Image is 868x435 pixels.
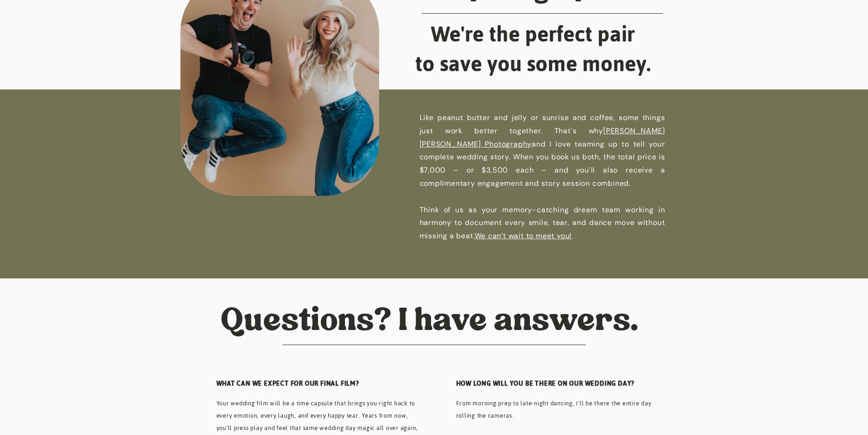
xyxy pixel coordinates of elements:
h1: We're the perfect pair to save you some money. [412,20,654,86]
h2: Questions? I have answers. [186,306,673,340]
b: How long will you be there on our wedding day? [456,377,635,390]
a: [PERSON_NAME] [PERSON_NAME] Photography [420,126,665,149]
a: We can’t wait to meet you! [475,231,572,241]
p: From morning prep to late-night dancing, I'll be there the entire day rolling the cameras. [456,397,663,422]
p: Like peanut butter and jelly or sunrise and coffee, some things just work better together. That's... [420,111,665,255]
b: What can we expect for our final film? [216,377,359,390]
